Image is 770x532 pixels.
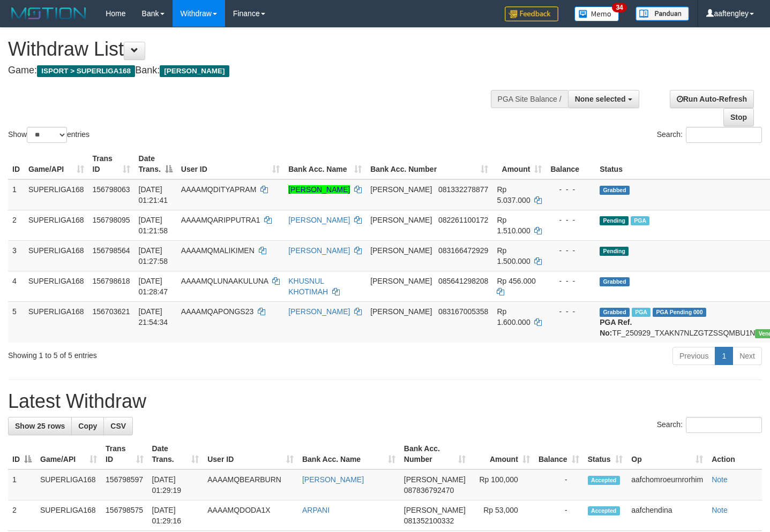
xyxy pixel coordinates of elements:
td: SUPERLIGA168 [24,271,88,301]
span: [DATE] 01:27:58 [139,246,168,265]
span: Marked by aafandaneth [631,216,649,225]
label: Show entries [8,127,89,143]
span: AAAAMQARIPPUTRA1 [181,216,260,224]
div: - - - [550,245,591,256]
input: Search: [686,127,762,143]
span: None selected [575,95,626,103]
a: [PERSON_NAME] [288,307,350,316]
td: - [534,500,584,531]
span: AAAAMQLUNAAKULUNA [181,277,268,285]
th: Date Trans.: activate to sort column descending [134,149,177,179]
label: Search: [657,417,762,433]
a: KHUSNUL KHOTIMAH [288,277,328,296]
a: [PERSON_NAME] [288,246,350,255]
a: ARPANI [302,506,330,514]
td: Rp 100,000 [470,469,534,500]
td: Rp 53,000 [470,500,534,531]
a: [PERSON_NAME] [288,216,350,224]
span: CSV [110,422,126,430]
span: Marked by aafchhiseyha [632,308,651,317]
span: 156703621 [93,307,130,316]
span: Grabbed [600,277,630,286]
td: 5 [8,301,24,343]
span: ISPORT > SUPERLIGA168 [37,65,135,77]
img: Feedback.jpg [505,6,558,21]
td: 156798575 [101,500,147,531]
span: 156798564 [93,246,130,255]
a: 1 [715,347,733,365]
th: Status: activate to sort column ascending [584,439,627,469]
span: [PERSON_NAME] [404,475,466,484]
a: [PERSON_NAME] [288,185,350,194]
span: AAAAMQDITYAPRAM [181,185,257,194]
span: Accepted [588,476,620,485]
span: Rp 1.500.000 [497,246,530,265]
th: Balance [546,149,595,179]
td: [DATE] 01:29:19 [148,469,204,500]
span: Copy 081352100332 to clipboard [404,516,454,525]
div: - - - [550,276,591,286]
span: Grabbed [600,186,630,195]
span: Copy 083167005358 to clipboard [438,307,488,316]
th: ID: activate to sort column descending [8,439,36,469]
span: [PERSON_NAME] [370,277,432,285]
span: [PERSON_NAME] [370,185,432,194]
td: 156798597 [101,469,147,500]
span: [DATE] 01:21:58 [139,216,168,235]
div: - - - [550,306,591,317]
span: [PERSON_NAME] [370,216,432,224]
a: Run Auto-Refresh [670,90,754,108]
span: 156798095 [93,216,130,224]
td: [DATE] 01:29:16 [148,500,204,531]
th: Balance: activate to sort column ascending [534,439,584,469]
span: Copy 085641298208 to clipboard [438,277,488,285]
a: CSV [103,417,133,435]
a: Previous [672,347,715,365]
th: User ID: activate to sort column ascending [177,149,284,179]
td: SUPERLIGA168 [24,301,88,343]
td: 2 [8,210,24,240]
td: SUPERLIGA168 [36,469,101,500]
a: Note [712,506,728,514]
img: MOTION_logo.png [8,5,89,21]
h1: Withdraw List [8,39,503,60]
img: Button%20Memo.svg [574,6,619,21]
th: Amount: activate to sort column ascending [470,439,534,469]
span: AAAAMQMALIKIMEN [181,246,255,255]
td: aafchomroeurnrorhim [627,469,707,500]
span: Copy 087836792470 to clipboard [404,486,454,495]
th: Bank Acc. Number: activate to sort column ascending [366,149,492,179]
td: 3 [8,240,24,271]
input: Search: [686,417,762,433]
th: ID [8,149,24,179]
td: - [534,469,584,500]
button: None selected [568,90,639,108]
span: PGA Pending [653,308,706,317]
span: [DATE] 01:28:47 [139,277,168,296]
div: Showing 1 to 5 of 5 entries [8,346,313,361]
span: [DATE] 01:21:41 [139,185,168,204]
a: [PERSON_NAME] [302,475,364,484]
span: [PERSON_NAME] [370,307,432,316]
td: AAAAMQDODA1X [203,500,298,531]
span: Rp 1.600.000 [497,307,530,326]
a: Note [712,475,728,484]
span: 156798618 [93,277,130,285]
span: 156798063 [93,185,130,194]
span: Rp 5.037.000 [497,185,530,204]
div: - - - [550,215,591,225]
div: PGA Site Balance / [491,90,568,108]
span: Show 25 rows [15,422,65,430]
th: Game/API: activate to sort column ascending [24,149,88,179]
span: [PERSON_NAME] [370,246,432,255]
h4: Game: Bank: [8,65,503,76]
td: 4 [8,271,24,301]
span: Copy 082261100172 to clipboard [438,216,488,224]
th: Trans ID: activate to sort column ascending [88,149,134,179]
th: Amount: activate to sort column ascending [492,149,546,179]
span: Copy 083166472929 to clipboard [438,246,488,255]
span: [PERSON_NAME] [404,506,466,514]
span: Grabbed [600,308,630,317]
div: - - - [550,184,591,195]
td: SUPERLIGA168 [24,179,88,210]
